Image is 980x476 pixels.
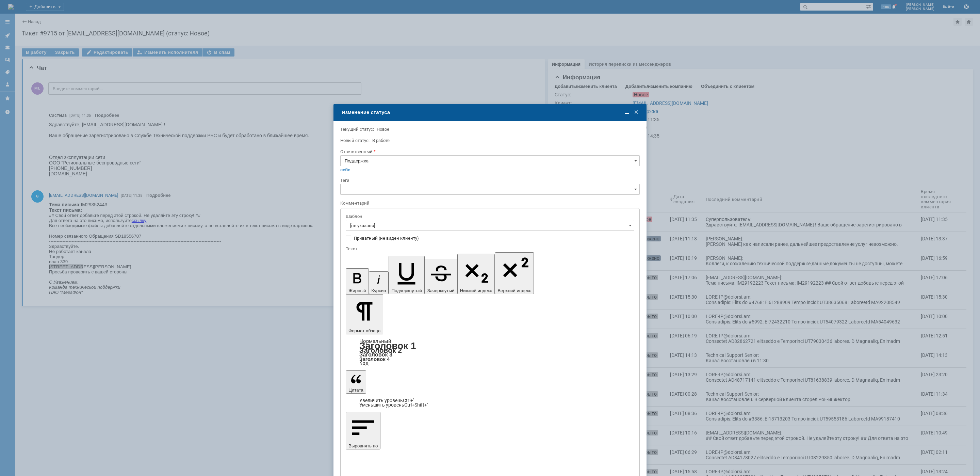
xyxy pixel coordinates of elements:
div: Цитата [346,398,634,407]
label: Текущий статус: [340,127,374,132]
button: Цитата [346,370,366,394]
div: Изменение статуса [342,109,640,115]
a: Заголовок 2 [359,346,402,354]
span: Верхний индекс [497,288,531,293]
span: Нижний индекс [460,288,492,293]
span: Зачеркнутый [427,288,455,293]
div: Теги [340,178,638,183]
label: Приватный (не виден клиенту) [354,236,633,241]
div: Формат абзаца [346,339,634,366]
a: Нормальный [359,338,391,344]
a: Decrease [359,402,428,408]
div: Шаблон [346,214,633,219]
span: Подчеркнутый [391,288,422,293]
button: Зачеркнутый [425,259,457,294]
button: Формат абзаца [346,294,383,334]
a: ссылку [83,16,97,21]
a: Заголовок 1 [359,340,416,351]
a: Заголовок 4 [359,356,390,362]
a: Код [359,360,369,366]
button: Верхний индекс [495,252,534,294]
button: Выровнять по [346,412,380,449]
button: Курсив [369,271,389,294]
span: Курсив [372,288,386,293]
span: Формат абзаца [348,328,380,333]
button: Нижний индекс [457,254,495,294]
span: Свернуть (Ctrl + M) [623,109,630,116]
a: Increase [359,398,414,403]
div: Текст [346,247,633,251]
span: Закрыть [633,109,640,116]
span: Ctrl+Shift+' [404,402,428,408]
a: себе [340,167,350,173]
span: Ctrl+' [403,398,414,403]
a: Заголовок 3 [359,351,392,358]
span: В работе [372,138,390,143]
div: Комментарий [340,200,638,207]
span: Выровнять по [348,443,378,448]
label: Новый статус: [340,138,370,143]
div: Ответственный [340,149,638,154]
span: Новое [377,127,389,132]
span: Цитата [348,387,363,393]
button: Подчеркнутый [389,256,424,294]
span: Жирный [348,288,366,293]
button: Жирный [346,268,369,294]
